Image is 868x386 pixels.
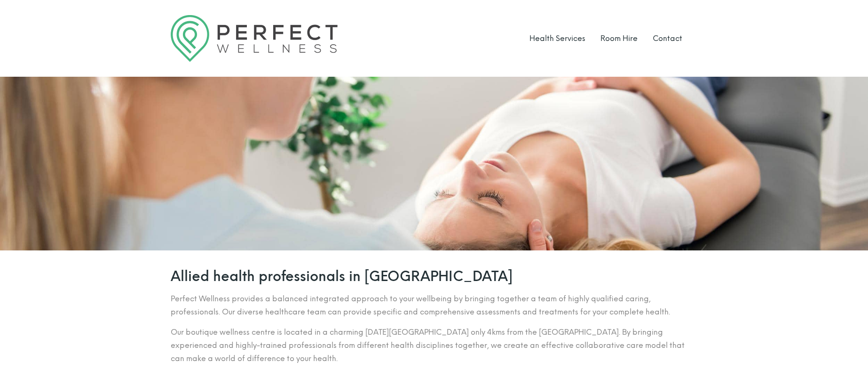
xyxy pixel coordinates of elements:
a: Room Hire [600,34,638,43]
p: Our boutique wellness centre is located in a charming [DATE][GEOGRAPHIC_DATA] only 4kms from the ... [171,326,697,365]
a: Contact [653,34,682,43]
img: Logo Perfect Wellness 710x197 [171,15,338,62]
a: Health Services [529,34,585,43]
p: Perfect Wellness provides a balanced integrated approach to your wellbeing by bringing together a... [171,292,697,319]
h2: Allied health professionals in [GEOGRAPHIC_DATA] [171,269,697,283]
